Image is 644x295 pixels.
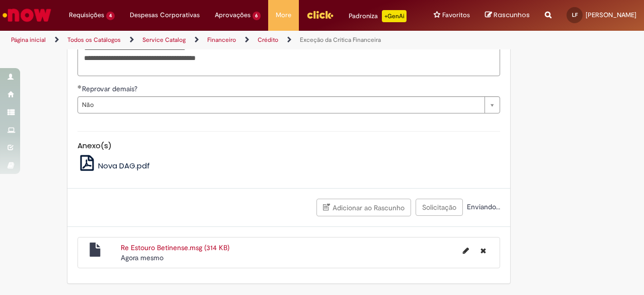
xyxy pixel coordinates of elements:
span: Despesas Corporativas [130,10,200,20]
span: Reprovar demais? [82,84,139,93]
a: Financeiro [207,36,236,44]
img: click_logo_yellow_360x200.png [306,7,334,22]
button: Editar nome de arquivo Re Estouro Betinense.msg [457,243,475,259]
a: Todos os Catálogos [67,36,121,44]
div: Padroniza [349,10,407,22]
span: More [276,10,291,20]
span: Não [82,97,479,113]
h5: Anexo(s) [77,142,500,150]
time: 30/08/2025 12:40:44 [121,253,164,262]
span: Aprovações [215,10,251,20]
a: Crédito [258,36,278,44]
span: Rascunhos [494,10,530,20]
span: LF [572,12,578,18]
button: Excluir Re Estouro Betinense.msg [474,243,492,259]
a: Nova DAG.pdf [77,160,150,171]
a: Exceção da Crítica Financeira [300,36,381,44]
img: ServiceNow [1,5,53,25]
a: Re Estouro Betinense.msg (314 KB) [121,243,229,252]
span: Nova DAG.pdf [98,160,150,171]
span: Favoritos [442,10,470,20]
ul: Trilhas de página [8,31,422,49]
span: Requisições [69,10,104,20]
span: [PERSON_NAME] [586,11,636,19]
a: Rascunhos [485,11,530,20]
a: Página inicial [11,36,46,44]
span: 6 [253,12,261,20]
span: Obrigatório Preenchido [77,85,82,89]
span: Agora mesmo [121,253,164,262]
span: 4 [106,12,115,20]
span: Enviando... [465,202,500,211]
textarea: Descrição [77,29,500,76]
p: +GenAi [382,10,407,22]
a: Service Catalog [142,36,186,44]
